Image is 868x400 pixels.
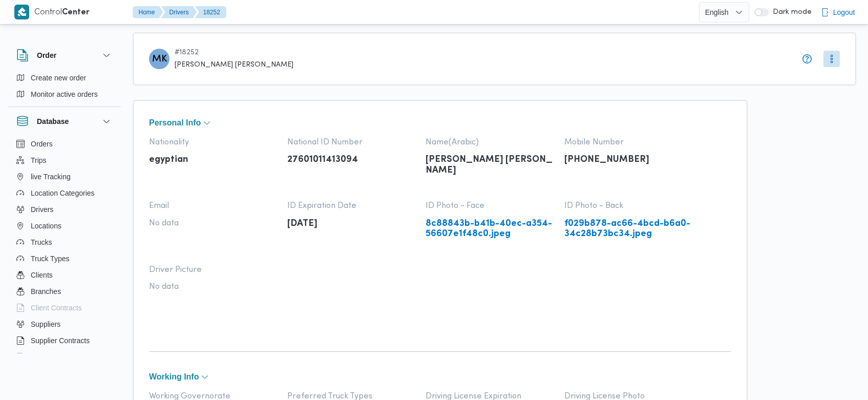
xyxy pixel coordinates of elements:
[287,201,415,210] span: ID Expiration Date
[149,373,199,381] span: Working Info
[817,2,859,23] button: Logout
[426,219,554,240] a: 8c88843b-b41b-40ec-a354-56607e1f48c0.jpeg
[769,8,812,16] span: Dark mode
[12,267,117,283] button: Clients
[16,115,113,128] button: Database
[31,154,47,166] span: Trips
[31,203,53,216] span: Drivers
[8,136,121,357] div: Database
[152,49,167,69] span: MK
[149,119,731,127] button: Personal Info
[16,49,113,61] button: Order
[149,119,201,127] span: Personal Info
[31,220,61,232] span: Locations
[12,234,117,250] button: Trucks
[31,334,90,347] span: Supplier Contracts
[426,155,554,176] p: [PERSON_NAME] [PERSON_NAME]
[31,351,56,363] span: Devices
[149,155,277,165] p: egyptian
[31,252,69,265] span: Truck Types
[31,138,53,150] span: Orders
[31,302,82,314] span: Client Contracts
[31,318,60,330] span: Suppliers
[149,282,277,291] span: No data
[149,130,731,333] div: Personal Info
[31,236,52,248] span: Trucks
[823,51,840,67] button: More
[133,6,163,18] button: Home
[564,201,692,210] span: ID Photo - Back
[12,218,117,234] button: Locations
[62,9,90,16] b: Center
[149,138,277,147] span: Nationality
[31,285,61,298] span: Branches
[37,115,69,128] h3: Database
[833,6,855,18] span: Logout
[149,265,277,275] span: Driver Picture
[426,201,554,210] span: ID Photo - Face
[31,187,95,199] span: Location Categories
[12,185,117,201] button: Location Categories
[149,201,277,210] span: Email
[564,155,692,165] p: [PHONE_NUMBER]
[287,219,415,229] p: [DATE]
[31,72,86,84] span: Create new order
[10,359,43,390] iframe: chat widget
[149,373,731,381] button: Working Info
[287,155,415,165] p: 27601011413094
[12,300,117,316] button: Client Contracts
[287,138,415,147] span: National ID Number
[149,49,170,69] div: Mahmood Kamal Abadalghni Mahmood Ibrahem
[801,53,813,65] button: info
[12,332,117,349] button: Supplier Contracts
[8,70,121,107] div: Order
[564,219,692,240] a: f029b878-ac66-4bcd-b6a0-34c28b73bc34.jpeg
[37,49,56,61] h3: Order
[12,136,117,152] button: Orders
[12,283,117,300] button: Branches
[31,88,98,100] span: Monitor active orders
[14,5,29,19] img: X8yXhbKr1z7QwAAAABJRU5ErkJggg==
[12,169,117,185] button: live Tracking
[175,61,293,69] span: [PERSON_NAME] [PERSON_NAME]
[175,49,293,57] span: # 18252
[426,138,554,147] span: Name(Arabic)
[195,6,226,18] button: 18252
[31,171,71,183] span: live Tracking
[564,138,692,147] span: Mobile Number
[12,201,117,218] button: Drivers
[12,152,117,169] button: Trips
[149,219,277,228] span: No data
[31,269,53,281] span: Clients
[12,250,117,267] button: Truck Types
[12,316,117,332] button: Suppliers
[12,86,117,102] button: Monitor active orders
[161,6,197,18] button: Drivers
[12,349,117,365] button: Devices
[12,70,117,86] button: Create new order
